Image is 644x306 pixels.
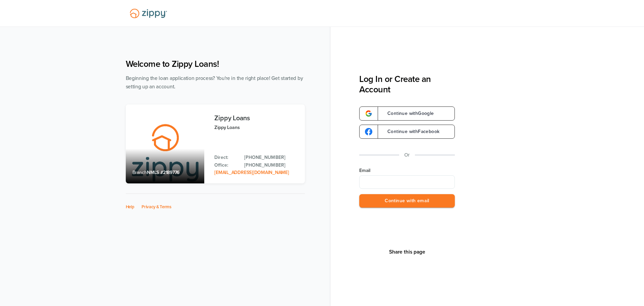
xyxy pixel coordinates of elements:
h3: Log In or Create an Account [359,74,455,95]
a: Help [126,204,135,210]
span: Continue with Facebook [381,129,439,134]
p: Direct: [214,154,237,161]
span: Branch [132,170,147,175]
img: Lender Logo [126,6,171,21]
span: NMLS #2189776 [147,170,179,175]
button: Share This Page [387,249,427,255]
a: google-logoContinue withFacebook [359,125,455,139]
a: google-logoContinue withGoogle [359,106,455,121]
h3: Zippy Loans [214,115,298,122]
a: Office Phone: 512-975-2947 [244,162,298,169]
span: Continue with Google [381,111,434,116]
a: Direct Phone: 512-975-2947 [244,154,298,161]
img: google-logo [365,128,372,135]
a: Privacy & Terms [142,204,171,210]
p: Or [405,151,410,159]
p: Zippy Loans [214,124,298,131]
p: Office: [214,162,237,169]
a: Email Address: zippyguide@zippymh.com [214,170,289,175]
button: Continue with email [359,194,455,208]
span: Beginning the loan application process? You're in the right place! Get started by setting up an a... [126,75,303,90]
img: google-logo [365,110,372,117]
label: Email [359,167,455,174]
h1: Welcome to Zippy Loans! [126,59,305,69]
input: Email Address [359,175,455,189]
